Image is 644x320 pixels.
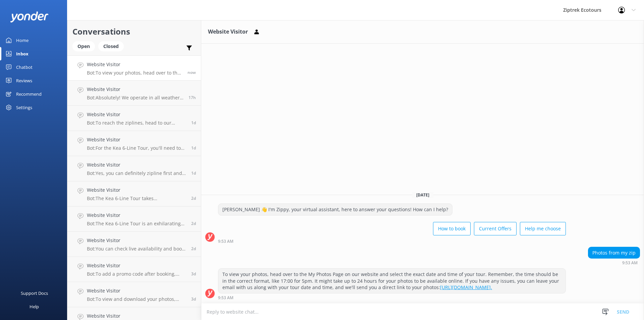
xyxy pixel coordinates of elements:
[16,60,33,74] div: Chatbot
[87,195,186,201] p: Bot: The Kea 6-Line Tour takes approximately 2.5 to 3 hours. It's an exhilarating adventure with ...
[191,246,196,252] span: Sep 17 2025 12:13pm (UTC +12:00) Pacific/Auckland
[191,120,196,126] span: Sep 19 2025 08:58am (UTC +12:00) Pacific/Auckland
[191,271,196,277] span: Sep 17 2025 09:23am (UTC +12:00) Pacific/Auckland
[412,192,433,198] span: [DATE]
[67,181,201,207] a: Website VisitorBot:The Kea 6-Line Tour takes approximately 2.5 to 3 hours. It's an exhilarating a...
[588,260,640,265] div: Sep 20 2025 09:53am (UTC +12:00) Pacific/Auckland
[67,207,201,232] a: Website VisitorBot:The Kea 6-Line Tour is an exhilarating adventure! You'll zip from treehouse to...
[87,296,186,302] p: Bot: To view and download your photos, head over to the My Photos Page on our website and select ...
[87,212,186,219] h4: Website Visitor
[218,204,452,215] div: [PERSON_NAME] 👋 I'm Zippy, your virtual assistant, here to answer your questions! How can I help?
[98,42,127,50] a: Closed
[474,222,517,235] button: Current Offers
[87,262,186,269] h4: Website Visitor
[87,111,186,118] h4: Website Visitor
[87,70,182,76] p: Bot: To view your photos, head over to the My Photos Page on our website and select the exact dat...
[67,81,201,106] a: Website VisitorBot:Absolutely! We operate in all weather conditions, whether it's rain, shine, or...
[87,145,186,151] p: Bot: For the Kea 6-Line Tour, you'll need to be comfortable with a steep 20-minute downhill walk ...
[72,41,95,51] div: Open
[588,247,640,259] div: Photos from my zip
[87,170,186,176] p: Bot: Yes, you can definitely zipline first and then enjoy the luge in the afternoon! Just make su...
[87,136,186,143] h4: Website Visitor
[433,222,471,235] button: How to book
[98,41,124,51] div: Closed
[87,86,183,93] h4: Website Visitor
[218,295,566,300] div: Sep 20 2025 09:53am (UTC +12:00) Pacific/Auckland
[16,87,42,101] div: Recommend
[67,232,201,257] a: Website VisitorBot:You can check live availability and book your zipline tour online at [URL][DOM...
[67,55,201,81] a: Website VisitorBot:To view your photos, head over to the My Photos Page on our website and select...
[67,131,201,156] a: Website VisitorBot:For the Kea 6-Line Tour, you'll need to be comfortable with a steep 20-minute ...
[67,282,201,307] a: Website VisitorBot:To view and download your photos, head over to the My Photos Page on our websi...
[187,70,196,75] span: Sep 20 2025 09:53am (UTC +12:00) Pacific/Auckland
[218,296,233,300] strong: 9:53 AM
[67,106,201,131] a: Website VisitorBot:To reach the ziplines, head to our Treehouse at the top of [PERSON_NAME][GEOGR...
[191,170,196,176] span: Sep 18 2025 01:52pm (UTC +12:00) Pacific/Auckland
[10,11,49,22] img: yonder-white-logo.png
[72,42,98,50] a: Open
[16,34,29,47] div: Home
[87,221,186,227] p: Bot: The Kea 6-Line Tour is an exhilarating adventure! You'll zip from treehouse to treehouse, gu...
[72,25,196,38] h2: Conversations
[87,186,186,194] h4: Website Visitor
[16,101,32,114] div: Settings
[87,287,186,294] h4: Website Visitor
[191,145,196,151] span: Sep 18 2025 06:02pm (UTC +12:00) Pacific/Auckland
[208,28,248,36] h3: Website Visitor
[87,237,186,244] h4: Website Visitor
[87,61,182,68] h4: Website Visitor
[30,300,39,313] div: Help
[87,161,186,169] h4: Website Visitor
[16,74,32,87] div: Reviews
[520,222,566,235] button: Help me choose
[218,239,233,243] strong: 9:53 AM
[67,156,201,181] a: Website VisitorBot:Yes, you can definitely zipline first and then enjoy the luge in the afternoon...
[87,120,186,126] p: Bot: To reach the ziplines, head to our Treehouse at the top of [PERSON_NAME][GEOGRAPHIC_DATA]. Y...
[218,239,566,243] div: Sep 20 2025 09:53am (UTC +12:00) Pacific/Auckland
[189,95,196,100] span: Sep 19 2025 04:35pm (UTC +12:00) Pacific/Auckland
[191,296,196,302] span: Sep 17 2025 07:39am (UTC +12:00) Pacific/Auckland
[67,257,201,282] a: Website VisitorBot:To add a promo code after booking, please contact our Guest Services Team by e...
[191,221,196,226] span: Sep 17 2025 07:14pm (UTC +12:00) Pacific/Auckland
[622,261,638,265] strong: 9:53 AM
[440,284,492,290] a: [URL][DOMAIN_NAME].
[87,95,183,101] p: Bot: Absolutely! We operate in all weather conditions, whether it's rain, shine, or even snow. We...
[191,195,196,201] span: Sep 18 2025 06:50am (UTC +12:00) Pacific/Auckland
[16,47,29,60] div: Inbox
[218,269,566,293] div: To view your photos, head over to the My Photos Page on our website and select the exact date and...
[87,271,186,277] p: Bot: To add a promo code after booking, please contact our Guest Services Team by emailing [EMAIL...
[87,312,152,320] h4: Website Visitor
[87,246,186,252] p: Bot: You can check live availability and book your zipline tour online at [URL][DOMAIN_NAME]. Hav...
[21,286,48,300] div: Support Docs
